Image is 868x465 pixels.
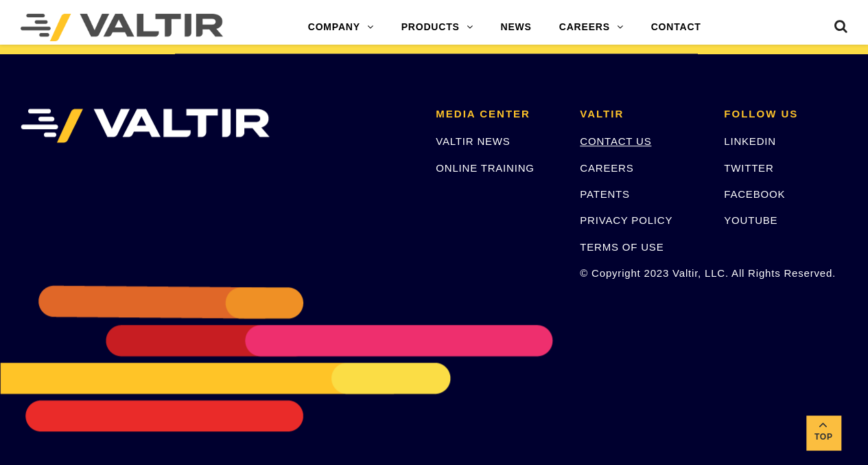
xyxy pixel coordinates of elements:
a: COMPANY [294,14,388,41]
a: TERMS OF USE [580,241,664,253]
a: CONTACT US [580,135,651,147]
a: YOUTUBE [724,214,777,226]
a: FACEBOOK [724,188,785,200]
a: LINKEDIN [724,135,776,147]
a: PATENTS [580,188,630,200]
img: VALTIR [21,109,270,143]
p: © Copyright 2023 Valtir, LLC. All Rights Reserved. [580,265,703,281]
a: NEWS [486,14,545,41]
a: ONLINE TRAINING [436,162,534,174]
a: Top [806,416,841,450]
a: PRIVACY POLICY [580,214,672,226]
a: TWITTER [724,162,773,174]
a: CAREERS [580,162,633,174]
h2: MEDIA CENTER [436,109,559,120]
a: VALTIR NEWS [436,135,510,147]
span: Top [806,429,841,445]
a: CONTACT [637,14,714,41]
h2: FOLLOW US [724,109,847,120]
a: CAREERS [546,14,637,41]
a: PRODUCTS [388,14,487,41]
h2: VALTIR [580,109,703,120]
img: Valtir [21,14,223,41]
